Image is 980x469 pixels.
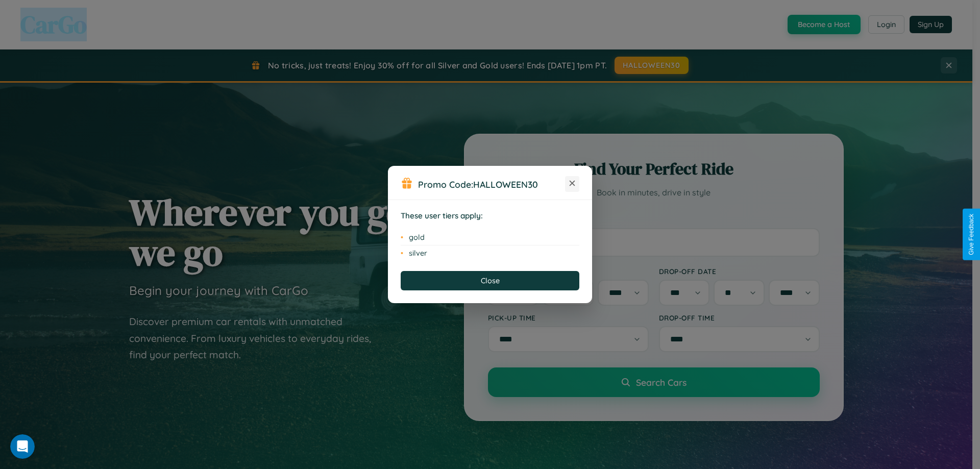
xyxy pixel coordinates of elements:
[401,211,483,220] strong: These user tiers apply:
[473,179,538,190] b: HALLOWEEN30
[418,179,565,190] h3: Promo Code:
[10,434,35,459] iframe: Intercom live chat
[401,230,579,245] li: gold
[401,271,579,290] button: Close
[968,214,975,255] div: Give Feedback
[401,245,579,261] li: silver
